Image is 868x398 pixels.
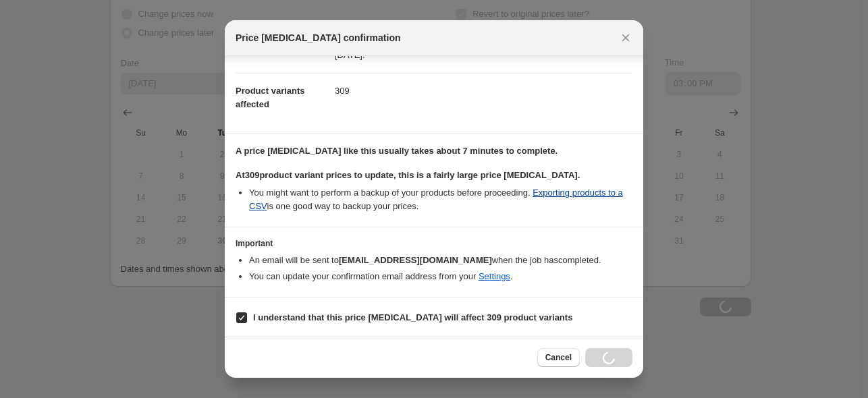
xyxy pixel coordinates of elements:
span: Product variants affected [236,86,305,109]
b: I understand that this price [MEDICAL_DATA] will affect 309 product variants [253,312,572,322]
b: [EMAIL_ADDRESS][DOMAIN_NAME] [339,255,492,265]
a: Exporting products to a CSV [249,188,623,211]
h3: Important [236,238,632,249]
dd: 309 [335,73,632,109]
a: Settings [479,271,510,281]
li: You can update your confirmation email address from your . [249,270,632,283]
li: You might want to perform a backup of your products before proceeding. is one good way to backup ... [249,186,632,213]
span: Price [MEDICAL_DATA] confirmation [236,31,401,45]
button: Cancel [537,348,580,367]
button: Close [616,28,635,47]
b: A price [MEDICAL_DATA] like this usually takes about 7 minutes to complete. [236,146,558,156]
li: An email will be sent to when the job has completed . [249,254,632,267]
b: At 309 product variant prices to update, this is a fairly large price [MEDICAL_DATA]. [236,170,580,180]
span: Cancel [545,352,572,363]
